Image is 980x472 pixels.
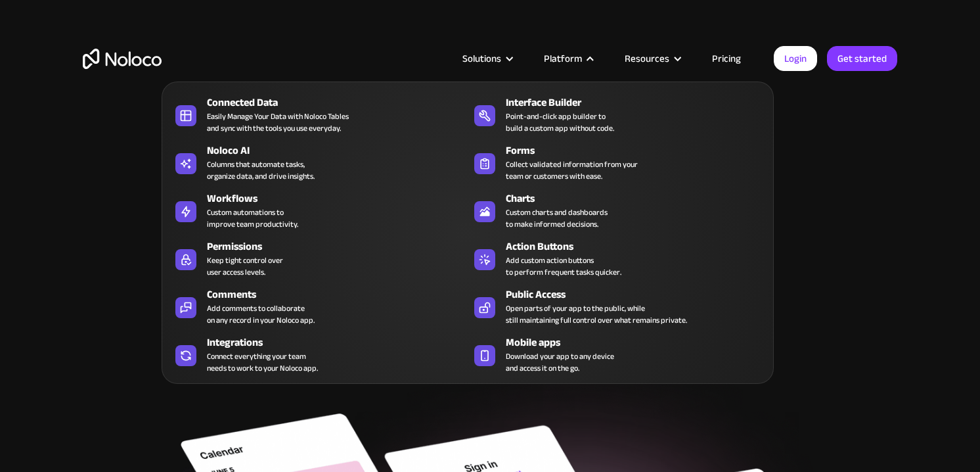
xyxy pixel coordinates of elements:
div: Columns that automate tasks, organize data, and drive insights. [207,158,315,182]
a: Connected DataEasily Manage Your Data with Noloco Tablesand sync with the tools you use everyday. [169,92,468,137]
div: Add custom action buttons to perform frequent tasks quicker. [506,254,621,278]
div: Platform [544,50,582,67]
div: Mobile apps [506,335,772,350]
div: Resources [608,50,696,67]
div: Interface Builder [506,95,772,110]
div: Open parts of your app to the public, while still maintaining full control over what remains priv... [506,302,687,326]
div: Comments [207,287,474,302]
a: Pricing [696,50,757,67]
div: Custom automations to improve team productivity. [207,206,298,230]
div: Workflows [207,191,474,206]
div: Collect validated information from your team or customers with ease. [506,158,638,182]
div: Connected Data [207,95,474,110]
div: Charts [506,191,772,206]
a: home [83,49,162,69]
div: Connect everything your team needs to work to your Noloco app. [207,350,318,374]
div: Easily Manage Your Data with Noloco Tables and sync with the tools you use everyday. [207,110,349,134]
h2: Business Apps for Teams [83,135,897,241]
a: Mobile appsDownload your app to any deviceand access it on the go. [468,332,767,377]
a: Login [774,46,817,71]
a: Action ButtonsAdd custom action buttonsto perform frequent tasks quicker. [468,236,767,281]
a: PermissionsKeep tight control overuser access levels. [169,236,468,281]
a: ChartsCustom charts and dashboardsto make informed decisions. [468,188,767,233]
div: Solutions [462,50,501,67]
a: Interface BuilderPoint-and-click app builder tobuild a custom app without code. [468,92,767,137]
div: Resources [625,50,669,67]
a: Public AccessOpen parts of your app to the public, whilestill maintaining full control over what ... [468,284,767,329]
div: Action Buttons [506,239,772,254]
div: Noloco AI [207,143,474,158]
div: Permissions [207,239,474,254]
a: CommentsAdd comments to collaborateon any record in your Noloco app. [169,284,468,329]
nav: Platform [162,63,774,384]
div: Integrations [207,335,474,350]
span: Download your app to any device and access it on the go. [506,350,614,374]
a: FormsCollect validated information from yourteam or customers with ease. [468,140,767,185]
div: Keep tight control over user access levels. [207,254,283,278]
a: IntegrationsConnect everything your teamneeds to work to your Noloco app. [169,332,468,377]
div: Solutions [446,50,527,67]
div: Forms [506,143,772,158]
div: Platform [527,50,608,67]
a: Noloco AIColumns that automate tasks,organize data, and drive insights. [169,140,468,185]
div: Public Access [506,287,772,302]
a: Get started [827,46,897,71]
div: Custom charts and dashboards to make informed decisions. [506,206,608,230]
a: WorkflowsCustom automations toimprove team productivity. [169,188,468,233]
div: Add comments to collaborate on any record in your Noloco app. [207,302,315,326]
div: Point-and-click app builder to build a custom app without code. [506,110,614,134]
